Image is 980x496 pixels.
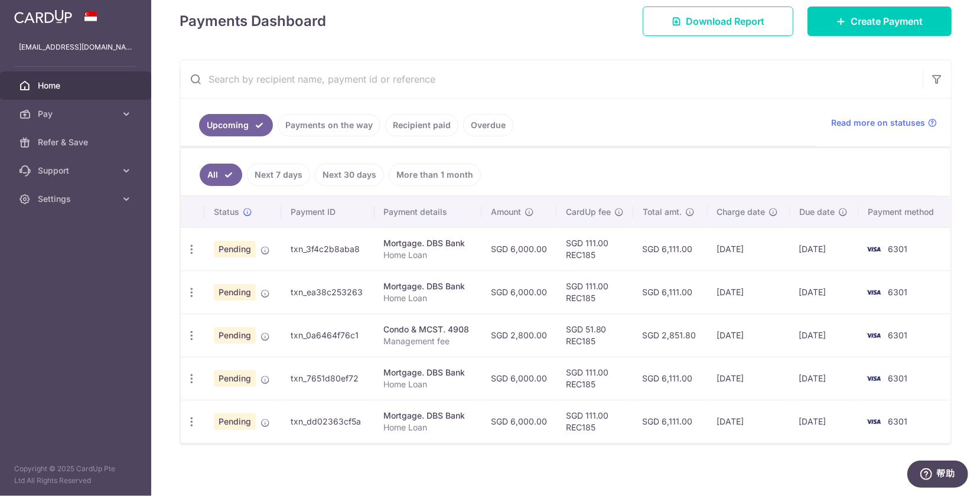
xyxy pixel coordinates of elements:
td: [DATE] [708,357,790,400]
p: Home Loan [384,378,472,390]
p: [EMAIL_ADDRESS][DOMAIN_NAME] [19,41,132,53]
span: Amount [491,206,521,218]
td: SGD 6,111.00 [633,400,708,443]
span: Pending [214,413,256,430]
td: SGD 111.00 REC185 [556,227,633,270]
span: Refer & Save [38,136,116,148]
td: [DATE] [790,270,859,314]
span: Settings [38,193,116,205]
td: SGD 6,111.00 [633,270,708,314]
td: SGD 6,111.00 [633,227,708,270]
span: Create Payment [851,14,923,28]
span: 6301 [888,330,907,340]
div: Mortgage. DBS Bank [384,410,472,422]
span: CardUp fee [566,206,611,218]
span: 6301 [888,287,907,297]
td: SGD 6,000.00 [481,357,556,400]
td: [DATE] [708,314,790,357]
span: 6301 [888,373,907,383]
span: Charge date [717,206,766,218]
td: txn_dd02363cf5a [281,400,375,443]
div: Mortgage. DBS Bank [384,280,472,292]
th: Payment method [858,197,950,227]
a: Upcoming [199,114,273,136]
a: Overdue [463,114,513,136]
span: Home [38,80,116,92]
img: Bank Card [862,415,885,429]
img: Bank Card [862,328,885,342]
p: Management fee [384,335,472,347]
input: Search by recipient name, payment id or reference [180,60,923,98]
a: Payments on the way [278,114,380,136]
td: [DATE] [708,400,790,443]
a: Recipient paid [385,114,458,136]
span: Download Report [686,14,764,28]
span: Pay [38,108,116,120]
span: Support [38,165,116,177]
p: Home Loan [384,249,472,261]
a: Next 7 days [247,164,310,186]
span: 6301 [888,244,907,254]
td: SGD 51.80 REC185 [556,314,633,357]
img: Bank Card [862,242,885,256]
td: SGD 2,800.00 [481,314,556,357]
a: Read more on statuses [831,117,937,129]
span: Pending [214,284,256,301]
th: Payment ID [281,197,375,227]
div: Mortgage. DBS Bank [384,367,472,378]
span: Due date [799,206,835,218]
p: Home Loan [384,422,472,433]
span: Read more on statuses [831,117,925,129]
h4: Payments Dashboard [180,11,326,32]
a: Create Payment [808,6,952,36]
p: Home Loan [384,292,472,304]
td: SGD 111.00 REC185 [556,400,633,443]
td: txn_7651d80ef72 [281,357,375,400]
div: Mortgage. DBS Bank [384,237,472,249]
td: [DATE] [790,227,859,270]
td: txn_3f4c2b8aba8 [281,227,375,270]
td: SGD 111.00 REC185 [556,357,633,400]
a: Download Report [643,6,793,36]
td: SGD 2,851.80 [633,314,708,357]
a: All [200,164,242,186]
span: Pending [214,370,256,387]
td: txn_0a6464f76c1 [281,314,375,357]
img: Bank Card [862,371,885,386]
span: Pending [214,241,256,257]
span: 6301 [888,416,907,426]
iframe: 打开一个小组件，您可以在其中找到更多信息 [907,461,968,490]
td: [DATE] [790,357,859,400]
th: Payment details [375,197,481,227]
span: Status [214,206,239,218]
td: [DATE] [790,314,859,357]
div: Condo & MCST. 4908 [384,324,472,335]
td: txn_ea38c253263 [281,270,375,314]
td: SGD 6,111.00 [633,357,708,400]
td: SGD 6,000.00 [481,227,556,270]
td: SGD 6,000.00 [481,400,556,443]
img: Bank Card [862,285,885,299]
img: CardUp [14,9,72,24]
a: Next 30 days [315,164,384,186]
td: SGD 6,000.00 [481,270,556,314]
span: Pending [214,327,256,344]
a: More than 1 month [389,164,481,186]
span: Total amt. [643,206,682,218]
td: [DATE] [708,270,790,314]
td: [DATE] [790,400,859,443]
td: [DATE] [708,227,790,270]
td: SGD 111.00 REC185 [556,270,633,314]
